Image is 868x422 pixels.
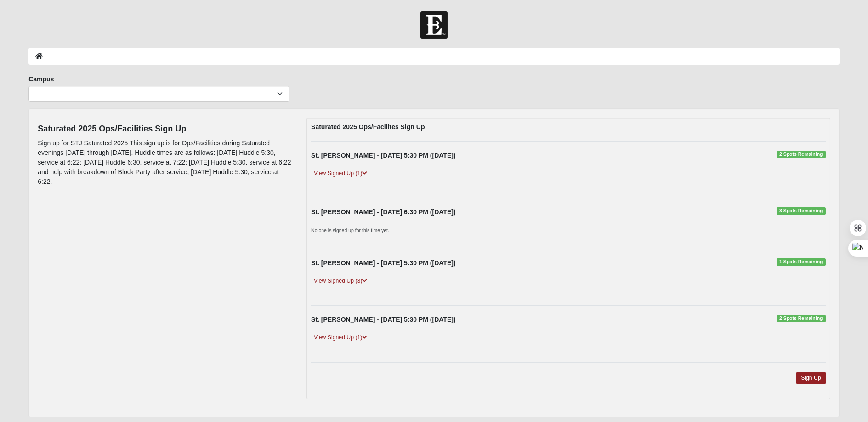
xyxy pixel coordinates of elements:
[311,169,370,178] a: View Signed Up (1)
[777,258,826,266] span: 1 Spots Remaining
[311,259,455,267] strong: St. [PERSON_NAME] - [DATE] 5:30 PM ([DATE])
[311,152,455,159] strong: St. [PERSON_NAME] - [DATE] 5:30 PM ([DATE])
[38,138,293,187] p: Sign up for STJ Saturated 2025 This sign up is for Ops/Facilities during Saturated evenings [DATE...
[420,11,448,39] img: Church of Eleven22 Logo
[38,124,293,134] h4: Saturated 2025 Ops/Facilities Sign Up
[777,151,826,158] span: 2 Spots Remaining
[311,208,455,216] strong: St. [PERSON_NAME] - [DATE] 6:30 PM ([DATE])
[311,276,370,286] a: View Signed Up (3)
[311,316,455,323] strong: St. [PERSON_NAME] - [DATE] 5:30 PM ([DATE])
[311,333,370,342] a: View Signed Up (1)
[311,228,389,233] small: No one is signed up for this time yet.
[311,123,425,131] strong: Saturated 2025 Ops/Facilites Sign Up
[777,207,826,215] span: 3 Spots Remaining
[777,315,826,322] span: 2 Spots Remaining
[28,74,54,84] label: Campus
[796,372,826,384] a: Sign Up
